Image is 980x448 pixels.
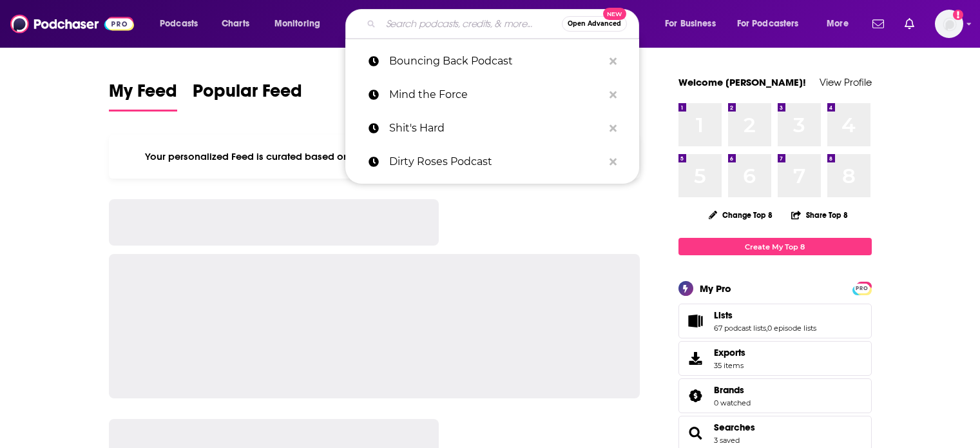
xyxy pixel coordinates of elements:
button: open menu [151,14,215,34]
a: Mind the Force [345,78,639,112]
div: Search podcasts, credits, & more... [358,9,651,39]
div: My Pro [700,282,731,295]
span: New [603,8,626,20]
a: Brands [714,384,751,396]
a: Create My Top 8 [678,238,872,255]
a: PRO [854,283,870,293]
a: Charts [213,14,257,34]
a: Lists [683,312,709,330]
p: Shit's Hard [389,112,603,145]
a: Dirty Roses Podcast [345,145,639,179]
svg: Add a profile image [953,10,963,20]
a: Shit's Hard [345,112,639,145]
button: Share Top 8 [791,202,849,228]
div: Your personalized Feed is curated based on the Podcasts, Creators, Users, and Lists that you Follow. [109,135,640,179]
span: Charts [222,15,249,33]
span: Logged in as NickG [935,10,963,38]
a: Show notifications dropdown [867,13,889,35]
img: User Profile [935,10,963,38]
a: Exports [678,341,872,376]
span: More [827,15,849,33]
a: 0 watched [714,398,751,407]
p: Bouncing Back Podcast [389,44,603,78]
button: Show profile menu [935,10,963,38]
img: Podchaser - Follow, Share and Rate Podcasts [10,12,134,36]
a: View Profile [820,76,872,88]
a: 67 podcast lists [714,324,766,333]
span: , [766,324,767,333]
a: Bouncing Back Podcast [345,44,639,78]
a: Searches [683,424,709,442]
a: Lists [714,309,816,321]
a: 0 episode lists [767,324,816,333]
span: Lists [714,309,733,321]
a: Searches [714,422,755,433]
button: Change Top 8 [701,207,781,223]
p: Dirty Roses Podcast [389,145,603,179]
button: open menu [729,14,818,34]
span: Monitoring [274,15,320,33]
span: Brands [714,384,744,396]
span: Exports [683,349,709,367]
span: Lists [678,304,872,338]
button: Open AdvancedNew [562,16,627,32]
span: My Feed [109,80,177,110]
a: Popular Feed [193,80,302,112]
span: For Podcasters [737,15,799,33]
span: 35 items [714,361,745,370]
button: open menu [656,14,732,34]
span: Brands [678,378,872,413]
span: Exports [714,347,745,358]
p: Mind the Force [389,78,603,112]
a: Show notifications dropdown [899,13,919,35]
span: Popular Feed [193,80,302,110]
button: open menu [818,14,865,34]
a: My Feed [109,80,177,112]
a: 3 saved [714,436,740,445]
button: open menu [265,14,337,34]
span: Open Advanced [568,21,621,27]
span: For Business [665,15,716,33]
span: Podcasts [160,15,198,33]
a: Welcome [PERSON_NAME]! [678,76,806,88]
a: Brands [683,387,709,405]
input: Search podcasts, credits, & more... [381,14,562,34]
